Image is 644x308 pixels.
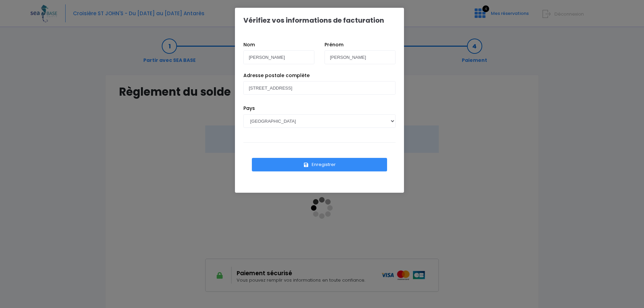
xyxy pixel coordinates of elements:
label: Nom [243,41,255,48]
label: Pays [243,105,255,112]
label: Prénom [325,41,343,48]
button: Enregistrer [252,158,387,171]
label: Adresse postale complète [243,72,310,79]
h1: Vérifiez vos informations de facturation [243,16,384,24]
